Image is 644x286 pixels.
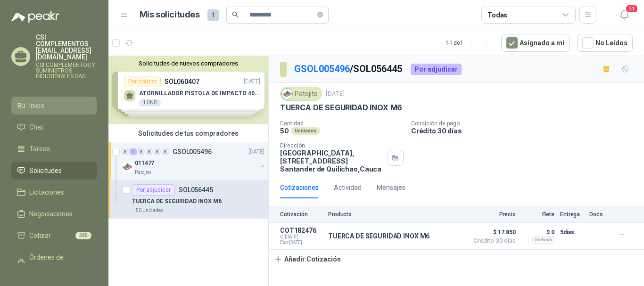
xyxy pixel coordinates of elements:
[108,56,268,124] div: Solicitudes de nuevos compradoresPor cotizarSOL060407[DATE] ATORNILLADOR PISTOLA DE IMPACTO 400NM...
[280,240,322,245] span: Exp: [DATE]
[130,148,137,155] div: 1
[328,211,463,218] p: Producto
[112,60,264,67] button: Solicitudes de nuevos compradores
[625,4,638,13] span: 21
[29,187,64,197] span: Licitaciones
[11,11,59,23] img: Logo peakr
[207,9,219,21] span: 1
[280,87,322,101] div: Patojito
[135,169,151,176] p: Patojito
[317,12,323,17] span: close-circle
[29,252,88,273] span: Órdenes de Compra
[108,124,268,142] div: Solicitudes de tus compradores
[179,187,213,193] p: SOL056445
[280,142,384,149] p: Dirección
[146,148,153,155] div: 0
[11,248,97,277] a: Órdenes de Compra
[173,148,212,155] p: GSOL005496
[280,234,322,240] span: C: [DATE]
[11,205,97,223] a: Negociaciones
[29,144,50,154] span: Tareas
[108,180,268,219] a: Por adjudicarSOL056445TUERCA DE SEGURIDAD INOX M650 Unidades
[280,120,404,127] p: Cantidad
[446,35,494,50] div: 1 - 1 de 1
[29,122,43,132] span: Chat
[11,227,97,245] a: Cotizar385
[501,34,570,52] button: Asignado a mi
[135,159,154,168] p: 011477
[411,120,640,127] p: Condición de pago
[560,211,584,218] p: Entrega
[29,230,51,241] span: Cotizar
[29,165,62,176] span: Solicitudes
[29,100,44,111] span: Inicio
[326,90,345,98] p: [DATE]
[232,11,239,18] span: search
[132,184,175,196] div: Por adjudicar
[36,34,97,60] p: CSI COMPLEMENTOS [EMAIL_ADDRESS][DOMAIN_NAME]
[162,148,169,155] div: 0
[294,63,350,74] a: GSOL005496
[317,10,323,19] span: close-circle
[294,62,403,76] p: / SOL056445
[132,207,167,214] div: 50 Unidades
[280,227,322,234] p: COT182476
[11,97,97,114] a: Inicio
[291,127,320,135] div: Unidades
[122,148,129,155] div: 0
[36,62,97,79] p: CSI COMPLEMENTOS Y SUMINISTROS INDUSTRIALES SAS
[532,236,554,244] div: Incluido
[469,211,516,218] p: Precio
[411,64,462,75] div: Por adjudicar
[11,140,97,158] a: Tareas
[560,227,584,238] p: 5 días
[521,227,554,238] p: $ 0
[469,227,516,238] span: $ 17.850
[280,149,384,173] p: [GEOGRAPHIC_DATA], [STREET_ADDRESS] Santander de Quilichao , Cauca
[269,250,346,269] button: Añadir Cotización
[11,162,97,180] a: Solicitudes
[122,146,266,176] a: 0 1 0 0 0 0 GSOL005496[DATE] Company Logo011477Patojito
[328,232,429,240] p: TUERCA DE SEGURIDAD INOX M6
[411,127,640,135] p: Crédito 30 días
[132,197,222,206] p: TUERCA DE SEGURIDAD INOX M6
[280,211,322,218] p: Cotización
[29,209,73,219] span: Negociaciones
[280,182,319,193] div: Cotizaciones
[11,118,97,136] a: Chat
[280,103,402,113] p: TUERCA DE SEGURIDAD INOX M6
[282,89,292,99] img: Company Logo
[248,147,264,156] p: [DATE]
[377,182,405,193] div: Mensajes
[75,232,91,239] span: 385
[616,7,633,24] button: 21
[469,238,516,244] span: Crédito 30 días
[589,211,608,218] p: Docs
[487,10,507,20] div: Todas
[280,127,289,135] p: 50
[140,8,200,22] h1: Mis solicitudes
[521,211,554,218] p: Flete
[334,182,362,193] div: Actividad
[138,148,145,155] div: 0
[122,161,133,172] img: Company Logo
[577,34,633,52] button: No Leídos
[11,183,97,201] a: Licitaciones
[154,148,161,155] div: 0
